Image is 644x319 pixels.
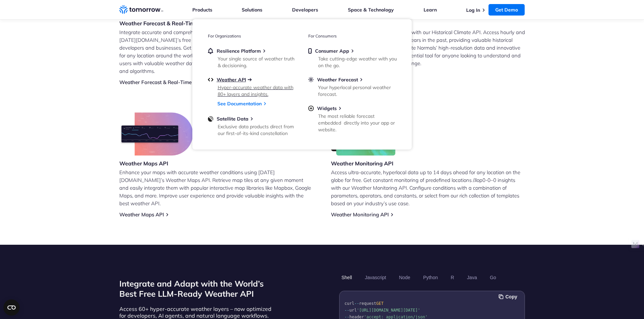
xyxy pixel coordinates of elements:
span: Satellite Data [217,116,248,122]
a: Developers [292,7,318,13]
img: mobile.svg [308,48,312,54]
a: Products [192,7,212,13]
div: Exclusive data products direct from our first-of-its-kind constellation [218,123,296,137]
button: Shell [339,272,354,283]
button: Node [397,272,412,283]
img: api.svg [208,77,213,83]
span: request [359,301,376,306]
span: Consumer App [315,48,349,54]
p: Access ultra-accurate, hyperlocal data up to 14 days ahead for any location on the globe for free... [331,168,525,207]
span: Weather Forecast [317,77,358,83]
span: -- [354,301,359,306]
p: Unlock the power of historical data with our Historical Climate API. Access hourly and daily weat... [331,28,525,67]
button: Open CMP widget [3,299,20,316]
p: Integrate accurate and comprehensive weather data into your applications with [DATE][DOMAIN_NAME]... [119,28,313,75]
a: Weather APIHyper-accurate weather data with 80+ layers and insights. [208,77,296,96]
p: Access 60+ hyper-accurate weather layers – now optimized for developers, AI agents, and natural l... [119,305,275,319]
button: Javascript [362,272,388,283]
span: url [349,308,357,313]
a: Satellite DataExclusive data products direct from our first-of-its-kind constellation [208,116,296,135]
a: Learn [424,7,437,13]
h3: For Consumers [308,33,396,38]
img: satellite-data-menu.png [208,116,213,122]
a: Weather Forecast & Real-Time API [119,79,201,85]
button: Java [464,272,479,283]
a: Resilience PlatformYour single source of weather truth & decisioning. [208,48,296,68]
div: Your hyperlocal personal weather forecast. [318,84,397,98]
a: Consumer AppTake cutting-edge weather with you on the go. [308,48,396,68]
h3: Weather Maps API [119,160,193,167]
span: '[URL][DOMAIN_NAME][DATE]' [357,308,420,313]
a: WidgetsThe most reliable forecast embedded directly into your app or website. [308,105,396,132]
h3: For Organizations [208,33,296,38]
div: Your single source of weather truth & decisioning. [218,55,296,69]
button: Python [421,272,440,283]
span: curl [344,301,354,306]
span: Widgets [317,105,337,111]
button: R [448,272,456,283]
button: Go [487,272,498,283]
a: Get Demo [488,4,525,16]
span: Weather API [217,77,246,83]
button: Copy [499,293,519,300]
span: -- [344,308,349,313]
a: Home link [119,5,163,15]
a: Space & Technology [348,7,394,13]
h2: Integrate and Adapt with the World’s Best Free LLM-Ready Weather API [119,278,275,299]
a: Log In [466,7,480,13]
a: Solutions [242,7,262,13]
img: bell.svg [208,48,213,54]
img: plus-circle.svg [308,105,314,111]
img: sun.svg [308,77,314,83]
span: Resilience Platform [217,48,261,54]
div: The most reliable forecast embedded directly into your app or website. [318,113,397,133]
div: Take cutting-edge weather with you on the go. [318,55,397,69]
p: Enhance your maps with accurate weather conditions using [DATE][DOMAIN_NAME]’s Weather Maps API. ... [119,168,313,207]
a: Weather Maps API [119,211,164,218]
h3: Weather Forecast & Real-Time API [119,20,209,27]
div: Hyper-accurate weather data with 80+ layers and insights. [218,84,296,98]
h3: Weather Monitoring API [331,160,396,167]
a: Weather ForecastYour hyperlocal personal weather forecast. [308,77,396,96]
a: See Documentation [217,101,262,107]
a: Weather Monitoring API [331,211,389,218]
span: GET [376,301,383,306]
